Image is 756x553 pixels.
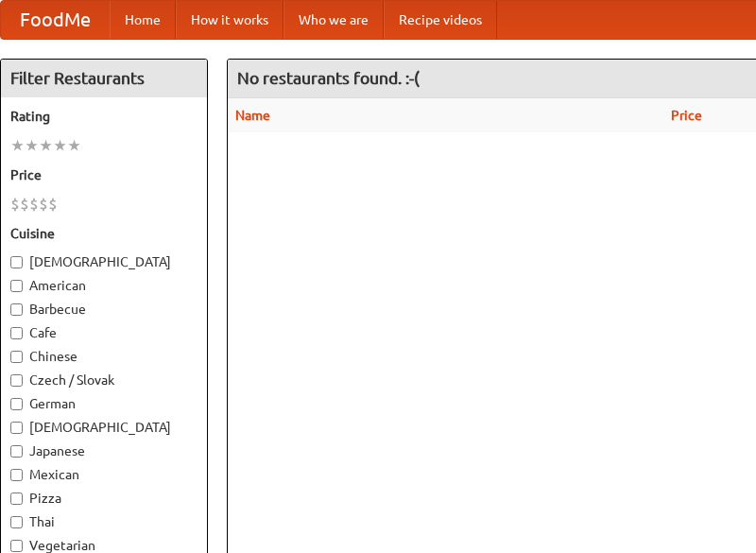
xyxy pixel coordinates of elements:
label: German [10,394,198,413]
input: German [10,398,23,410]
li: $ [39,194,48,215]
input: Cafe [10,327,23,339]
input: Vegetarian [10,540,23,552]
label: [DEMOGRAPHIC_DATA] [10,252,198,271]
a: How it works [176,1,283,39]
li: $ [48,194,58,215]
li: ★ [53,135,67,156]
a: Who we are [283,1,384,39]
a: Home [110,1,176,39]
label: Barbecue [10,300,198,319]
li: ★ [67,135,81,156]
input: Barbecue [10,303,23,316]
input: Pizza [10,493,23,505]
a: Name [235,108,270,123]
label: Pizza [10,489,198,508]
h5: Cuisine [10,224,198,243]
input: Chinese [10,351,23,363]
li: ★ [39,135,53,156]
li: $ [29,194,39,215]
label: Czech / Slovak [10,371,198,389]
input: Mexican [10,469,23,481]
input: American [10,280,23,292]
h5: Price [10,165,198,184]
label: Thai [10,512,198,531]
input: [DEMOGRAPHIC_DATA] [10,422,23,434]
input: [DEMOGRAPHIC_DATA] [10,256,23,268]
label: Chinese [10,347,198,366]
input: Thai [10,516,23,528]
label: [DEMOGRAPHIC_DATA] [10,418,198,437]
a: FoodMe [1,1,110,39]
label: Japanese [10,441,198,460]
input: Japanese [10,445,23,458]
label: Mexican [10,465,198,484]
li: ★ [10,135,25,156]
h4: Filter Restaurants [1,60,207,97]
label: Cafe [10,323,198,342]
li: $ [10,194,20,215]
input: Czech / Slovak [10,374,23,387]
li: ★ [25,135,39,156]
li: $ [20,194,29,215]
a: Recipe videos [384,1,497,39]
label: American [10,276,198,295]
h5: Rating [10,107,198,126]
a: Price [671,108,702,123]
ng-pluralize: No restaurants found. :-( [237,69,420,87]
